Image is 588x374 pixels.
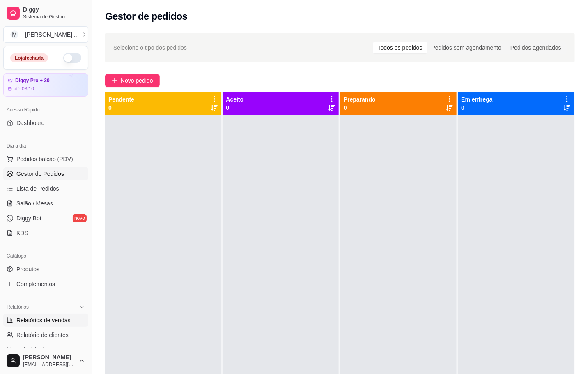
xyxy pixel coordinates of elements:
[462,104,493,112] p: 0
[3,314,88,327] a: Relatórios de vendas
[10,53,48,62] div: Loja fechada
[226,95,244,104] p: Aceito
[16,119,45,127] span: Dashboard
[3,277,88,291] a: Complementos
[105,74,160,87] button: Novo pedido
[105,10,188,23] h2: Gestor de pedidos
[23,354,75,361] span: [PERSON_NAME]
[226,104,244,112] p: 0
[10,30,18,39] span: M
[23,6,85,14] span: Diggy
[3,212,88,225] a: Diggy Botnovo
[373,42,427,53] div: Todos os pedidos
[3,26,88,43] button: Select a team
[16,229,28,237] span: KDS
[16,214,41,222] span: Diggy Bot
[3,3,88,23] a: DiggySistema de Gestão
[3,343,88,356] a: Relatório de mesas
[15,78,50,84] article: Diggy Pro + 30
[3,73,88,97] a: Diggy Pro + 30até 03/10
[16,265,39,273] span: Produtos
[3,226,88,240] a: KDS
[506,42,566,53] div: Pedidos agendados
[23,361,75,368] span: [EMAIL_ADDRESS][DOMAIN_NAME]
[427,42,506,53] div: Pedidos sem agendamento
[462,95,493,104] p: Em entrega
[23,14,85,20] span: Sistema de Gestão
[3,263,88,276] a: Produtos
[108,104,134,112] p: 0
[16,185,59,193] span: Lista de Pedidos
[16,170,64,178] span: Gestor de Pedidos
[3,182,88,195] a: Lista de Pedidos
[344,95,376,104] p: Preparando
[3,167,88,180] a: Gestor de Pedidos
[113,43,187,52] span: Selecione o tipo dos pedidos
[3,249,88,263] div: Catálogo
[3,328,88,342] a: Relatório de clientes
[3,197,88,210] a: Salão / Mesas
[3,139,88,152] div: Dia a dia
[16,199,53,208] span: Salão / Mesas
[16,316,71,324] span: Relatórios de vendas
[3,351,88,371] button: [PERSON_NAME][EMAIL_ADDRESS][DOMAIN_NAME]
[3,116,88,129] a: Dashboard
[108,95,134,104] p: Pendente
[16,280,55,288] span: Complementos
[16,331,69,339] span: Relatório de clientes
[7,304,29,310] span: Relatórios
[63,53,81,63] button: Alterar Status
[121,76,153,85] span: Novo pedido
[3,103,88,116] div: Acesso Rápido
[112,78,117,83] span: plus
[3,152,88,166] button: Pedidos balcão (PDV)
[16,346,66,354] span: Relatório de mesas
[25,30,77,39] div: [PERSON_NAME] ...
[14,85,34,92] article: até 03/10
[16,155,73,163] span: Pedidos balcão (PDV)
[344,104,376,112] p: 0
